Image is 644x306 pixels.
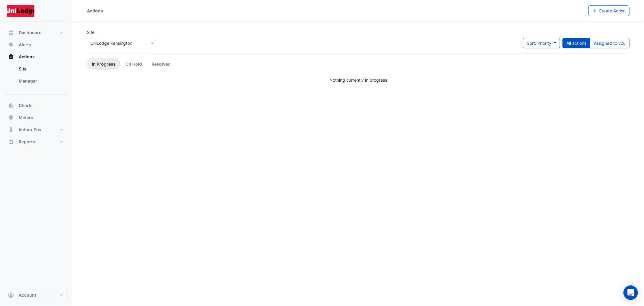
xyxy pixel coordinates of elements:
[87,77,630,83] div: Nothing currently in progress
[87,29,95,35] label: Site
[87,58,120,70] a: In Progress
[14,63,68,75] a: Site
[19,42,31,48] span: Alerts
[590,38,630,48] button: Assigned to you
[8,54,14,60] app-icon: Actions
[19,115,33,121] span: Meters
[8,42,14,48] app-icon: Alerts
[588,5,630,16] button: Create Action
[19,139,35,145] span: Reports
[5,136,68,148] button: Reports
[523,38,560,48] button: Sort: Priority
[5,289,68,301] button: Account
[5,27,68,39] button: Dashboard
[8,127,14,133] app-icon: Indoor Env
[7,5,34,17] img: Company Logo
[19,127,41,133] span: Indoor Env
[5,124,68,136] button: Indoor Env
[14,75,68,87] a: Manager
[19,30,42,36] span: Dashboard
[599,8,626,13] span: Create Action
[120,58,147,70] a: On Hold
[8,139,14,145] app-icon: Reports
[19,54,35,60] span: Actions
[19,292,36,298] span: Account
[8,115,14,121] app-icon: Meters
[87,8,103,14] div: Actions
[527,41,551,46] span: Sort: Priority
[5,39,68,51] button: Alerts
[5,51,68,63] button: Actions
[5,99,68,112] button: Charts
[147,58,175,70] a: Resolved
[5,112,68,124] button: Meters
[8,103,14,109] app-icon: Charts
[19,103,33,109] span: Charts
[5,63,68,90] div: Actions
[562,38,590,48] button: All actions
[8,30,14,36] app-icon: Dashboard
[623,285,638,300] div: Open Intercom Messenger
